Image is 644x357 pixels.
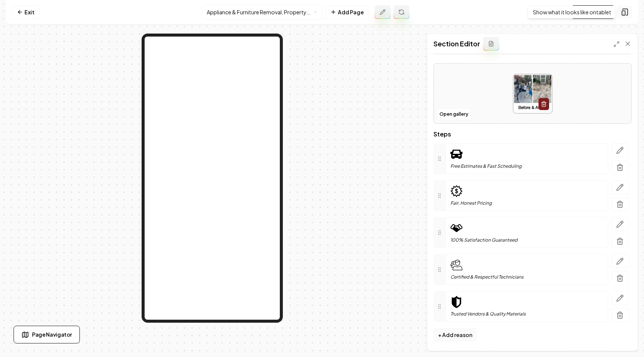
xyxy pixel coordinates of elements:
[433,38,480,49] h2: Section Editor
[450,311,603,317] p: Trusted Vendors & Quality Materials
[450,274,603,280] p: Certified & Respectful Technicians
[375,5,391,19] button: Edit admin page prompt
[571,5,615,19] a: Visit Page
[483,37,499,51] button: Add admin section prompt
[450,163,603,169] p: Free Estimates & Fast Scheduling
[14,326,80,343] button: Page Navigator
[437,108,471,120] button: Open gallery
[450,200,603,206] p: Fair, Honest Pricing
[450,237,603,243] p: 100% Satisfaction Guaranteed
[325,5,369,19] button: Add Page
[12,5,40,19] a: Exit
[433,131,632,137] span: Steps
[32,331,72,339] span: Page Navigator
[433,328,477,342] button: + Add reason
[528,6,616,18] div: Show what it looks like on tablet
[394,5,409,19] button: Regenerate page
[513,74,552,113] img: image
